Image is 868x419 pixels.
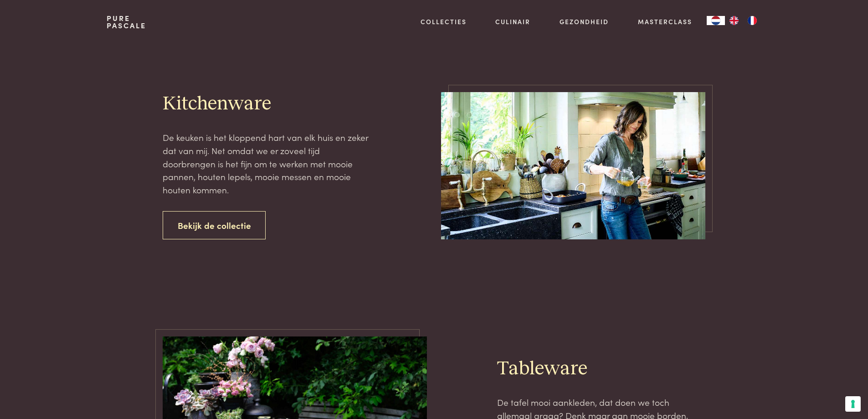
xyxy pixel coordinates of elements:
aside: Language selected: Nederlands [707,16,761,25]
h2: Tableware [497,357,706,381]
a: Gezondheid [560,17,609,26]
div: Language [707,16,725,25]
a: PurePascale [107,15,146,29]
a: Bekijk de collectie [163,211,266,240]
a: Masterclass [638,17,692,26]
h2: Kitchenware [163,92,371,116]
a: FR [743,16,761,25]
ul: Language list [725,16,761,25]
p: De keuken is het kloppend hart van elk huis en zeker dat van mij. Net omdat we er zoveel tijd doo... [163,131,371,196]
a: Culinair [495,17,530,26]
button: Uw voorkeuren voor toestemming voor trackingtechnologieën [845,396,861,412]
a: NL [707,16,725,25]
img: pure-pascale-naessens-pn356186 [441,92,705,239]
a: Collecties [421,17,467,26]
a: EN [725,16,743,25]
